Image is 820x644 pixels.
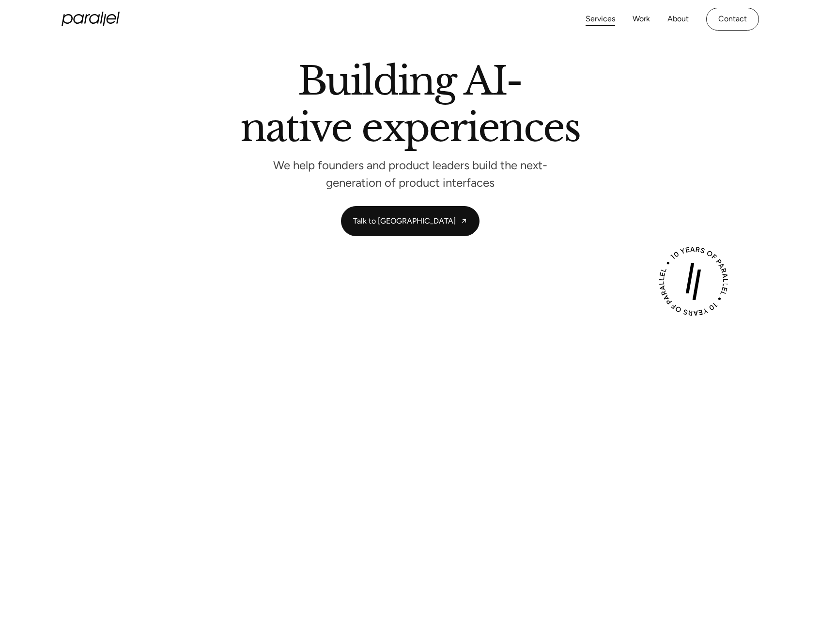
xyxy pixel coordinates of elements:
[586,12,615,26] a: Services
[706,8,759,31] a: Contact
[667,12,689,26] a: About
[633,12,650,26] a: Work
[134,62,686,151] h2: Building AI-native experiences
[62,12,120,26] a: home
[265,161,556,187] p: We help founders and product leaders build the next-generation of product interfaces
